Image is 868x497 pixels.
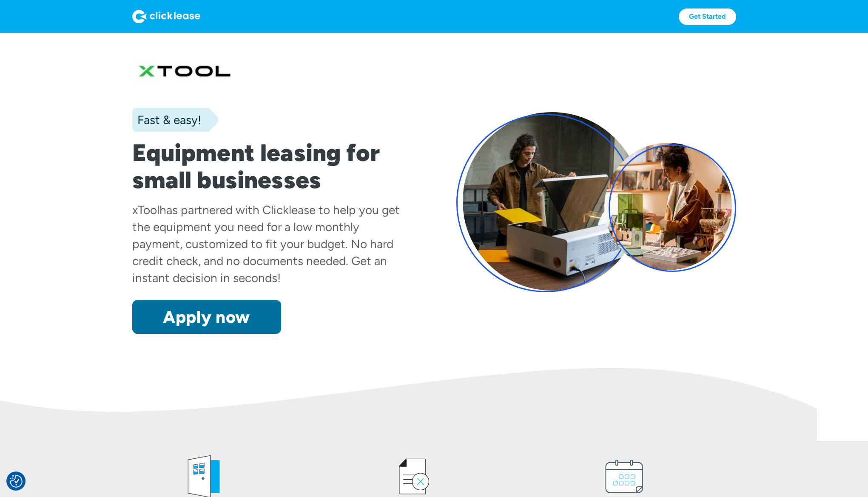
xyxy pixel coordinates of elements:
img: Logo [132,10,200,23]
a: Apply now [132,300,281,334]
img: Revisit consent button [10,475,23,488]
div: xTool [132,203,159,217]
div: Fast & easy! [132,111,201,128]
a: Get Started [679,8,736,25]
div: has partnered with Clicklease to help you get the equipment you need for a low monthly payment, c... [132,203,400,285]
h1: Equipment leasing for small businesses [132,139,412,194]
button: Consent Preferences [10,475,23,488]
